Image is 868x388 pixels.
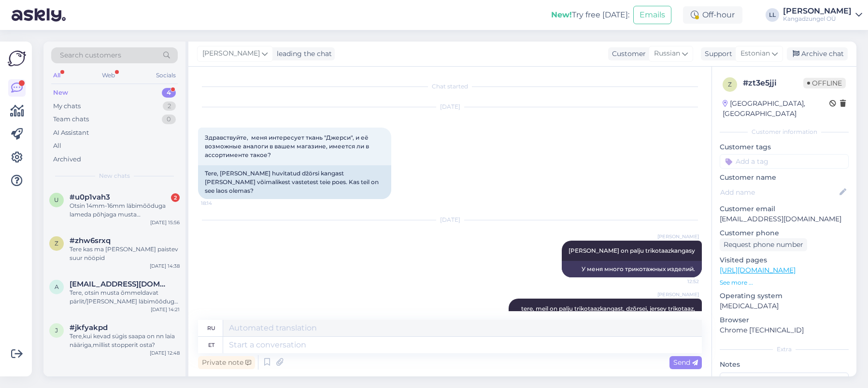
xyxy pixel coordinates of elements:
[720,278,849,287] p: See more ...
[720,301,849,311] p: [MEDICAL_DATA]
[663,278,699,285] span: 12:52
[783,7,852,15] div: [PERSON_NAME]
[8,49,26,68] img: Askly Logo
[723,99,829,119] div: [GEOGRAPHIC_DATA], [GEOGRAPHIC_DATA]
[55,240,58,247] span: z
[683,6,742,24] div: Off-hour
[70,323,108,332] span: #jkfyakpd
[720,142,849,152] p: Customer tags
[701,49,732,59] div: Support
[208,337,214,353] div: et
[766,8,779,22] div: LL
[53,115,89,124] div: Team chats
[728,81,732,88] span: z
[273,49,332,59] div: leading the chat
[783,7,862,23] a: [PERSON_NAME]Kangadzungel OÜ
[201,200,237,207] span: 18:14
[673,358,698,367] span: Send
[150,349,180,357] div: [DATE] 12:48
[562,261,702,277] div: У меня много трикотажных изделий.
[551,9,629,21] div: Try free [DATE]:
[569,247,695,254] span: [PERSON_NAME] on palju trikotaazkangasy
[171,193,180,202] div: 2
[70,332,180,349] div: Tere,kui kevad sügis saapa on nn laia nääriga,millist stopperit osta?
[163,101,176,111] div: 2
[720,291,849,301] p: Operating system
[202,48,260,59] span: [PERSON_NAME]
[720,172,849,183] p: Customer name
[70,245,180,262] div: Tere kas ma [PERSON_NAME] paistev suur nööpid
[53,141,61,151] div: All
[60,50,121,60] span: Search customers
[99,172,130,180] span: New chats
[720,187,838,198] input: Add name
[551,10,572,19] b: New!
[154,69,178,82] div: Socials
[720,228,849,238] p: Customer phone
[53,101,81,111] div: My chats
[205,134,370,158] span: Здравствуйте, меня интересует ткань "Джерси", и её возможные аналоги в вашем магазине, имеется ли...
[633,6,671,24] button: Emails
[198,102,702,111] div: [DATE]
[657,291,699,298] span: [PERSON_NAME]
[162,88,176,98] div: 4
[743,77,803,89] div: # zt3e5jji
[70,280,170,288] span: aili.siilbek@gmail.com
[720,266,796,274] a: [URL][DOMAIN_NAME]
[783,15,852,23] div: Kangadzungel OÜ
[720,315,849,325] p: Browser
[55,283,59,290] span: a
[803,78,846,88] span: Offline
[70,236,111,245] span: #zhw6srxq
[720,128,849,136] div: Customer information
[53,155,81,164] div: Archived
[720,214,849,224] p: [EMAIL_ADDRESS][DOMAIN_NAME]
[720,359,849,370] p: Notes
[654,48,680,59] span: Russian
[55,327,58,334] span: j
[720,154,849,169] input: Add a tag
[521,305,697,330] span: tere, meil on palju trikotaazkangast, dzõrsei, jersey trikotaaz, täpsustage palun, värv. koostis,...
[720,255,849,265] p: Visited pages
[151,306,180,313] div: [DATE] 14:21
[740,48,770,59] span: Estonian
[198,356,255,369] div: Private note
[787,47,848,60] div: Archive chat
[198,165,391,199] div: Tere, [PERSON_NAME] huvitatud džörsi kangast [PERSON_NAME] võimalikest vastetest teie poes. Kas t...
[150,219,180,226] div: [DATE] 15:56
[608,49,646,59] div: Customer
[720,325,849,335] p: Chrome [TECHNICAL_ID]
[53,128,89,138] div: AI Assistant
[162,115,176,124] div: 0
[70,193,110,201] span: #u0p1vah3
[720,204,849,214] p: Customer email
[70,288,180,306] div: Tere, otsin musta õmmeldavat pärlit/[PERSON_NAME] läbimõõduga 14mm-16mm. Kas teil on midagi analo...
[150,262,180,270] div: [DATE] 14:38
[720,238,807,251] div: Request phone number
[54,196,59,203] span: u
[100,69,117,82] div: Web
[70,201,180,219] div: Otsin 14mm-16mm läbimõõduga lameda põhjaga musta pärlit/[PERSON_NAME].
[53,88,68,98] div: New
[198,82,702,91] div: Chat started
[207,320,215,336] div: ru
[198,216,702,224] div: [DATE]
[51,69,62,82] div: All
[657,233,699,240] span: [PERSON_NAME]
[720,345,849,354] div: Extra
